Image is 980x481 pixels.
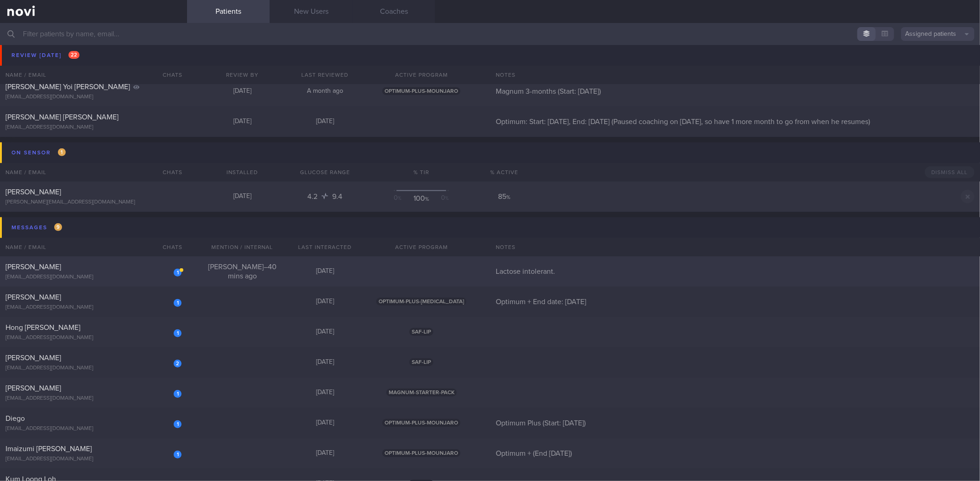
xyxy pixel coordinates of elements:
div: Mention / Internal [201,238,283,256]
div: [EMAIL_ADDRESS][DOMAIN_NAME] [6,456,181,463]
div: [DATE] [283,389,366,397]
div: % Active [476,163,532,181]
div: [DATE] [201,57,283,65]
sub: % [398,196,402,201]
span: OPTIMUM-PLUS-MOUNJARO [382,419,460,427]
div: Installed [201,163,283,181]
sub: % [445,196,449,201]
sub: % [425,197,429,202]
div: On sensor [9,147,68,159]
div: [EMAIL_ADDRESS][DOMAIN_NAME] [6,334,181,341]
div: Chats [150,238,187,256]
div: [DATE] [283,57,366,65]
div: Glucose Range [283,163,366,181]
span: 4.2 [307,193,319,200]
div: Magnum 3-months (Start: [DATE]) [490,87,980,96]
div: [EMAIL_ADDRESS][DOMAIN_NAME] [6,425,181,432]
span: [PERSON_NAME] [6,354,61,362]
span: [PERSON_NAME] Yoi [PERSON_NAME] [6,83,130,91]
div: [DATE] [283,118,366,126]
div: [DATE] [201,118,283,126]
div: Chats [150,163,187,181]
span: KAMBULIAGEN BASIL [6,53,76,60]
div: [DATE] [201,192,283,201]
div: A month ago [283,87,366,96]
div: Notes [490,238,980,256]
span: 9.4 [332,193,342,200]
span: [PERSON_NAME] [6,385,61,392]
div: 1 [174,420,181,428]
div: 0 [394,194,411,203]
div: Optimum: Start: [DATE], End: [DATE] (Paused coaching on [DATE], so have 1 more month to go from w... [490,117,980,126]
div: 1 [174,390,181,398]
sub: % [506,195,510,200]
div: Optimum + (End [DATE]) [490,449,980,458]
div: 1 [174,299,181,307]
span: MAGNUM-STARTER-PACK [386,389,457,396]
div: Last Interacted [283,238,366,256]
span: 9 [54,223,62,231]
div: 1 [174,329,181,337]
div: [DATE] [283,449,366,458]
div: 0 [432,194,449,203]
span: [PERSON_NAME] [6,294,61,301]
span: Imaizumi [PERSON_NAME] [6,445,92,453]
span: Diego [6,415,25,422]
div: [PERSON_NAME][EMAIL_ADDRESS][DOMAIN_NAME] [6,199,181,206]
button: Assigned patients [901,27,974,41]
div: [DATE] [201,87,283,96]
span: OPTIMUM-PLUS-[MEDICAL_DATA] [376,298,466,306]
div: [DATE] [283,358,366,367]
span: 1 [58,148,66,156]
div: Optimum Plus (Start: [DATE]) [490,419,980,428]
div: [EMAIL_ADDRESS][DOMAIN_NAME] [6,395,181,402]
div: [DATE] [283,419,366,427]
div: [DATE] [283,267,366,276]
span: OPTIMUM-PLUS-MOUNJARO [382,87,460,95]
div: [EMAIL_ADDRESS][DOMAIN_NAME] [6,365,181,372]
span: SAF-LIP [409,328,433,336]
div: 1 [174,451,181,458]
div: Optimum + End date: [DATE] [490,297,980,306]
div: [EMAIL_ADDRESS][DOMAIN_NAME] [6,274,181,281]
span: [PERSON_NAME] [6,188,61,196]
span: Hong [PERSON_NAME] [6,324,80,331]
div: 2 [174,360,181,368]
span: [PERSON_NAME] [PERSON_NAME] [6,113,119,121]
div: % TIR [366,163,476,181]
span: OPTIMUM-PLUS-MOUNJARO [382,449,460,457]
div: [EMAIL_ADDRESS][DOMAIN_NAME] [6,63,181,70]
div: [EMAIL_ADDRESS][DOMAIN_NAME] [6,124,181,131]
span: [PERSON_NAME] [6,263,61,271]
div: [PERSON_NAME] – 40 mins ago [201,262,283,281]
div: Messages [9,221,64,234]
div: [EMAIL_ADDRESS][DOMAIN_NAME] [6,94,181,101]
div: [DATE] [283,328,366,336]
div: 100 [413,194,430,203]
div: Lactose intolerant. [490,267,980,276]
span: OPTIMUM-PLUS-[MEDICAL_DATA] [376,57,466,65]
span: SAF-LIP [409,358,433,366]
div: 1 [174,269,181,277]
button: Dismiss All [925,166,974,178]
div: [DATE] [283,298,366,306]
div: Active Program [366,238,476,256]
div: 85 [476,192,532,201]
div: [EMAIL_ADDRESS][DOMAIN_NAME] [6,304,181,311]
